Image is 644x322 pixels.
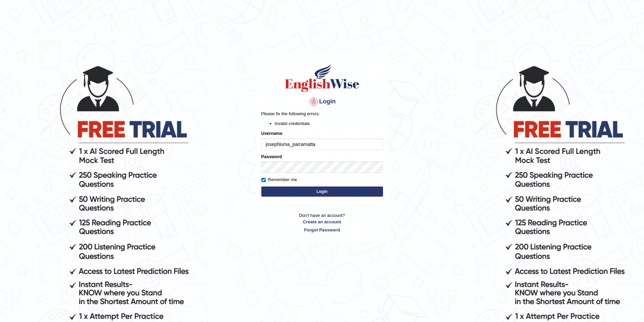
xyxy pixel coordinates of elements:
label: Username [261,130,283,137]
p: Don't have an account? [261,212,383,233]
li: Invalid credentials [275,120,383,127]
p: Please fix the following errors: [261,110,383,117]
label: Password [261,153,282,160]
img: Logo of English Wise sign in for intelligent practice with AI [284,63,361,93]
h4: Login [261,96,383,107]
label: Remember me [261,176,297,183]
a: Create an account [261,219,383,225]
button: Login [261,187,383,197]
input: Remember me [261,178,266,182]
a: Forgot Password [261,227,383,233]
